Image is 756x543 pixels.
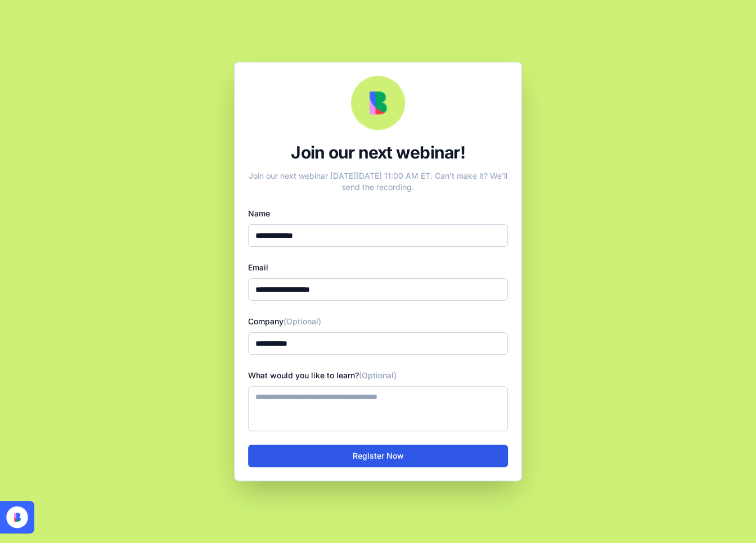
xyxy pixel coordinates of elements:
label: Email [248,263,268,272]
span: (Optional) [283,316,321,326]
label: Name [248,209,270,218]
div: Join our next webinar! [248,142,508,162]
button: Register Now [248,445,508,467]
img: Webinar Logo [351,76,405,130]
span: (Optional) [359,370,397,380]
label: What would you like to learn? [248,370,397,380]
div: Join our next webinar [DATE][DATE] 11:00 AM ET. Can't make it? We'll send the recording. [248,166,508,193]
label: Company [248,316,321,326]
